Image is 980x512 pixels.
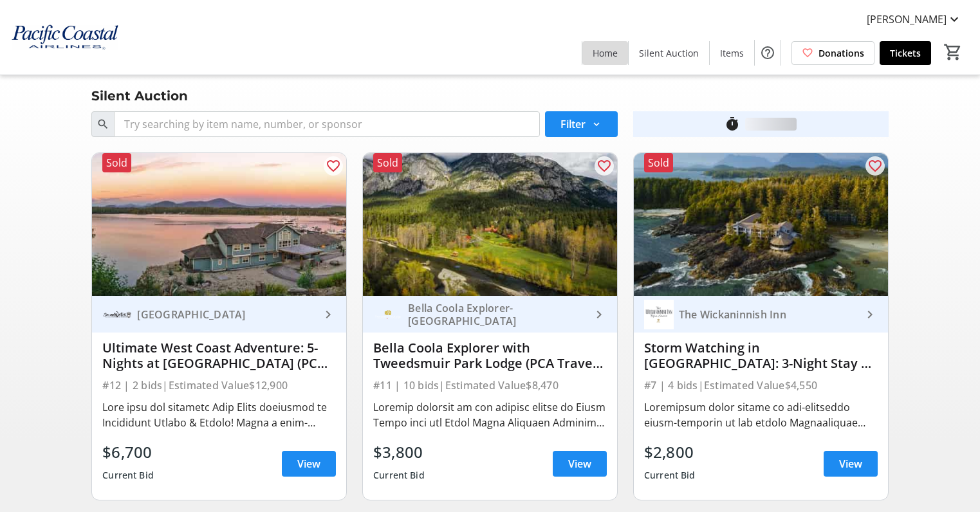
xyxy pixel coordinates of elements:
[102,340,336,371] div: Ultimate West Coast Adventure: 5-Nights at [GEOGRAPHIC_DATA] (PCA Travel Voucher Included) (Copy)
[639,46,699,60] span: Silent Auction
[102,399,336,430] div: Lore ipsu dol sitametc Adip Elits doeiusmod te Incididunt Utlabo & Etdolo! Magna a enim-admin ven...
[92,153,346,296] img: Ultimate West Coast Adventure: 5-Nights at Shearwater Resort & Marina (PCA Travel Voucher Include...
[644,441,696,464] div: $2,800
[644,376,878,394] div: #7 | 4 bids | Estimated Value $4,550
[644,399,878,430] div: Loremipsum dolor sitame co adi-elitseddo eiusm-temporin ut lab etdolo Magnaaliquae Adm ve Quisno....
[560,116,586,132] span: Filter
[644,340,878,371] div: Storm Watching in [GEOGRAPHIC_DATA]: 3-Night Stay at The [GEOGRAPHIC_DATA] (PCA Travel Voucher In...
[114,111,540,137] input: Try searching by item name, number, or sponsor
[593,46,618,60] span: Home
[591,307,607,322] mat-icon: keyboard_arrow_right
[102,441,154,464] div: $6,700
[818,46,864,60] span: Donations
[373,464,425,487] div: Current Bid
[92,296,346,333] a: Shearwater Resort & Marina[GEOGRAPHIC_DATA]
[755,40,781,66] button: Help
[363,153,617,296] img: Bella Coola Explorer with Tweedsmuir Park Lodge (PCA Travel Voucher Included)
[824,451,878,477] a: View
[326,158,341,174] mat-icon: favorite_outline
[710,41,754,65] a: Items
[373,340,607,371] div: Bella Coola Explorer with Tweedsmuir Park Lodge (PCA Travel Voucher Included)
[363,296,617,333] a: Bella Coola Explorer- Tweedsmuir Park LodgeBella Coola Explorer- [GEOGRAPHIC_DATA]
[102,153,131,172] div: Sold
[373,153,402,172] div: Sold
[745,118,797,131] div: loading
[890,46,921,60] span: Tickets
[320,307,336,322] mat-icon: keyboard_arrow_right
[644,300,674,329] img: The Wickaninnish Inn
[582,41,628,65] a: Home
[596,158,612,174] mat-icon: favorite_outline
[553,451,607,477] a: View
[282,451,336,477] a: View
[84,86,196,106] div: Silent Auction
[644,464,696,487] div: Current Bid
[102,376,336,394] div: #12 | 2 bids | Estimated Value $12,900
[791,41,874,65] a: Donations
[373,399,607,430] div: Loremip dolorsit am con adipisc elitse do Eiusm Tempo inci utl Etdol Magna Aliquaen Adminim veni ...
[297,456,320,471] span: View
[867,158,883,174] mat-icon: favorite_outline
[720,46,744,60] span: Items
[674,308,862,321] div: The Wickaninnish Inn
[634,153,888,296] img: Storm Watching in Tofino: 3-Night Stay at The Wickaninnish Inn (PCA Travel Voucher Included)
[8,5,122,69] img: Pacific Coastal Airlines's Logo
[102,300,132,329] img: Shearwater Resort & Marina
[644,153,673,172] div: Sold
[862,307,878,322] mat-icon: keyboard_arrow_right
[629,41,709,65] a: Silent Auction
[373,300,403,329] img: Bella Coola Explorer- Tweedsmuir Park Lodge
[867,12,947,27] span: [PERSON_NAME]
[373,441,425,464] div: $3,800
[132,308,320,321] div: [GEOGRAPHIC_DATA]
[102,464,154,487] div: Current Bid
[373,376,607,394] div: #11 | 10 bids | Estimated Value $8,470
[545,111,618,137] button: Filter
[880,41,931,65] a: Tickets
[941,41,965,64] button: Cart
[839,456,862,471] span: View
[568,456,591,471] span: View
[725,116,740,132] mat-icon: timer_outline
[634,296,888,333] a: The Wickaninnish InnThe Wickaninnish Inn
[403,302,591,327] div: Bella Coola Explorer- [GEOGRAPHIC_DATA]
[856,9,972,30] button: [PERSON_NAME]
